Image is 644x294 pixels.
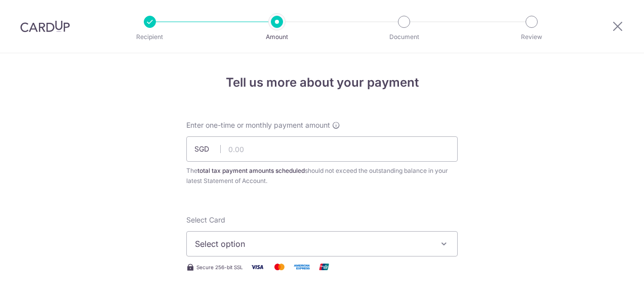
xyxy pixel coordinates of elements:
div: The should not exceed the outstanding balance in your latest Statement of Account. [186,166,458,186]
span: Secure 256-bit SSL [196,263,243,271]
img: CardUp [20,20,70,32]
button: Select option [186,231,458,256]
h4: Tell us more about your payment [186,73,458,92]
img: Union Pay [314,261,334,273]
span: translation missing: en.payables.payment_networks.credit_card.summary.labels.select_card [186,215,225,224]
span: Select option [195,238,431,250]
span: Enter one-time or monthly payment amount [186,120,330,130]
img: Mastercard [269,261,290,273]
b: total tax payment amounts scheduled [197,167,305,174]
p: Document [367,32,441,42]
input: 0.00 [186,136,458,162]
p: Amount [239,32,314,42]
span: SGD [194,144,221,154]
img: Visa [247,261,267,273]
p: Review [494,32,569,42]
p: Recipient [112,32,187,42]
img: American Express [292,261,312,273]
